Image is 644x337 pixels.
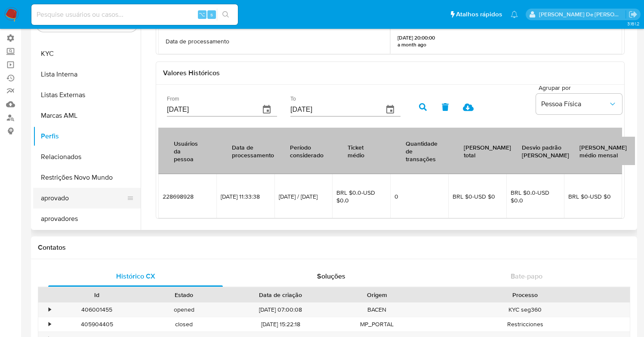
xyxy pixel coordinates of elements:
[336,189,386,204] span: BRL $0.0-USD $0.0
[290,97,296,102] label: To
[210,10,213,18] span: s
[217,9,234,21] button: search-icon
[629,10,638,19] a: Sair
[33,105,141,126] button: Marcas AML
[116,271,155,281] span: Histórico CX
[33,126,141,147] button: Perfis
[279,193,328,200] span: [DATE] / [DATE]
[33,188,134,208] button: aprovado
[33,167,141,188] button: Restrições Novo Mundo
[167,97,179,102] label: From
[166,37,229,46] p: Data de processamento
[395,133,448,169] div: Quantidade de transações
[53,303,141,317] div: 406001455
[339,291,415,299] div: Origem
[511,271,542,281] span: Bate-papo
[511,11,518,18] a: Notificações
[280,137,334,165] div: Período considerado
[221,193,270,200] span: [DATE] 11:33:38
[456,10,502,19] span: Atalhos rápidos
[317,271,345,281] span: Soluções
[333,317,421,331] div: MP_PORTAL
[539,10,626,18] p: caroline.gonzalez@mercadopago.com.br
[141,317,228,331] div: closed
[38,243,630,252] h1: Contatos
[539,85,625,91] span: Agrupar por
[228,303,333,317] div: [DATE] 07:00:08
[234,291,327,299] div: Data de criação
[147,291,222,299] div: Estado
[31,9,238,20] input: Pesquise usuários ou casos...
[33,43,141,64] button: KYC
[228,317,333,331] div: [DATE] 15:22:18
[397,34,435,48] p: [DATE] 20:00:00 a month ago
[627,20,640,27] span: 3.161.2
[511,189,560,204] span: BRL $0.0-USD $0.0
[33,64,141,85] button: Lista Interna
[569,137,637,165] div: [PERSON_NAME] médio mensal
[141,303,228,317] div: opened
[453,137,521,165] div: [PERSON_NAME] total
[163,193,212,200] span: 228698928
[59,291,135,299] div: Id
[222,137,284,165] div: Data de processamento
[541,100,608,108] span: Pessoa Física
[163,133,211,169] div: Usuários da pessoa
[49,320,51,328] div: •
[199,10,205,18] span: ⌥
[421,317,630,331] div: Restricciones
[333,303,421,317] div: BACEN
[427,291,624,299] div: Processo
[33,85,141,105] button: Listas Externas
[394,193,444,200] span: 0
[536,94,622,114] button: Pessoa Física
[49,306,51,314] div: •
[163,69,617,77] h3: Valores Históricos
[453,193,502,200] span: BRL $0-USD $0
[421,303,630,317] div: KYC seg360
[33,208,141,229] button: aprovadores
[568,193,618,200] span: BRL $0-USD $0
[512,137,579,165] div: Desvio padrão [PERSON_NAME]
[53,317,141,331] div: 405904405
[337,137,385,165] div: Ticket médio
[33,147,141,167] button: Relacionados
